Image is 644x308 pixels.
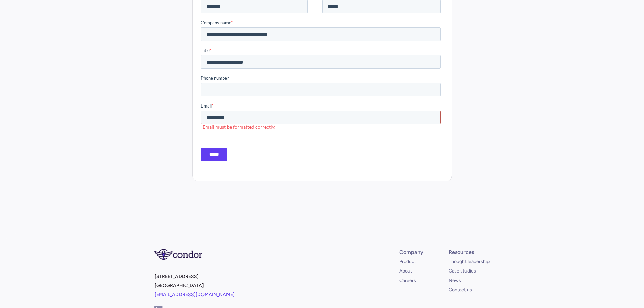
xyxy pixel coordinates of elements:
[154,292,235,298] a: [EMAIL_ADDRESS][DOMAIN_NAME]
[399,268,412,275] a: About
[449,249,474,256] div: Resources
[154,272,319,305] p: [STREET_ADDRESS] [GEOGRAPHIC_DATA]
[399,249,423,256] div: Company
[449,277,461,284] a: News
[449,268,476,275] a: Case studies
[449,258,490,265] a: Thought leadership
[399,258,416,265] a: Product
[399,277,416,284] a: Careers
[449,287,472,293] a: Contact us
